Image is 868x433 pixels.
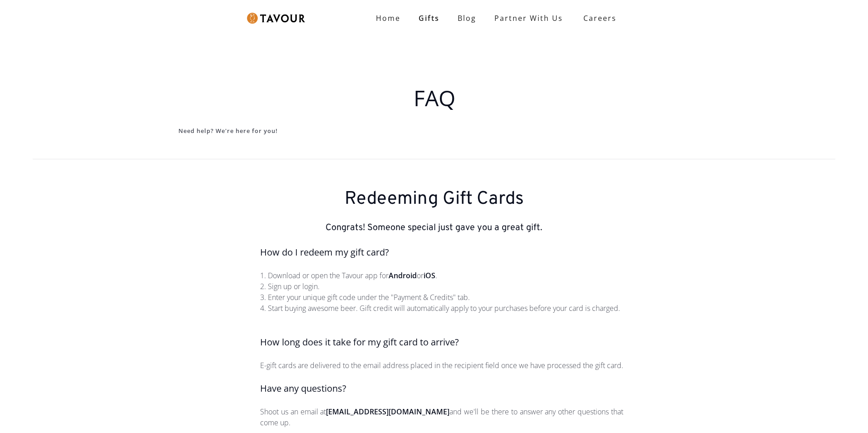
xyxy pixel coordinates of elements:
[326,407,449,417] a: [EMAIL_ADDRESS][DOMAIN_NAME]
[572,5,623,31] a: Careers
[449,9,485,27] a: Blog
[389,271,417,280] a: Android
[178,82,690,114] h1: FAQ
[260,360,623,371] p: E-gift cards are delivered to the email address placed in the recipient field once we have proces...
[260,406,623,428] p: Shoot us an email at and we'll be there to answer any other questions that come up.
[23,221,845,235] h5: Congrats! Someone special just gave you a great gift.
[583,9,616,27] strong: Careers
[424,271,435,280] a: iOS
[485,9,572,27] a: partner with us
[260,246,623,259] h5: How do I redeem my gift card?
[178,125,690,137] div: Need help? We're here for you!
[260,270,623,314] p: 1. Download or open the Tavour app for or . 2. Sign up or login. 3. Enter your unique gift code u...
[409,9,449,27] a: Gifts
[260,382,623,395] h5: Have any questions?
[376,13,400,23] strong: Home
[367,9,409,27] a: Home
[260,335,623,349] h5: How long does it take for my gift card to arrive?
[23,188,845,210] h1: Redeeming Gift Cards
